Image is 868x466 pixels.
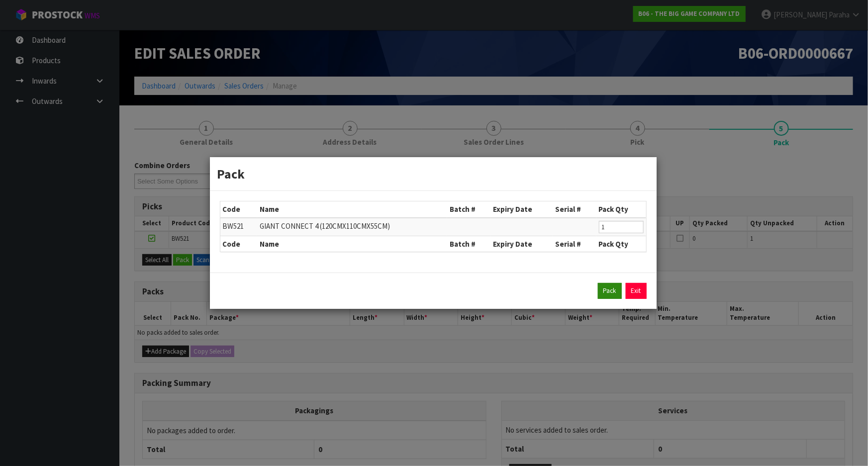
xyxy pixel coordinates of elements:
[220,201,257,217] th: Code
[260,221,390,231] span: GIANT CONNECT 4 (120CMX110CMX55CM)
[626,283,647,299] a: Exit
[217,165,649,183] h3: Pack
[447,236,490,252] th: Batch #
[223,221,244,231] span: BW521
[257,236,447,252] th: Name
[490,201,553,217] th: Expiry Date
[257,201,447,217] th: Name
[220,236,257,252] th: Code
[447,201,490,217] th: Batch #
[596,201,646,217] th: Pack Qty
[553,236,596,252] th: Serial #
[490,236,553,252] th: Expiry Date
[553,201,596,217] th: Serial #
[598,283,622,299] button: Pack
[596,236,646,252] th: Pack Qty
